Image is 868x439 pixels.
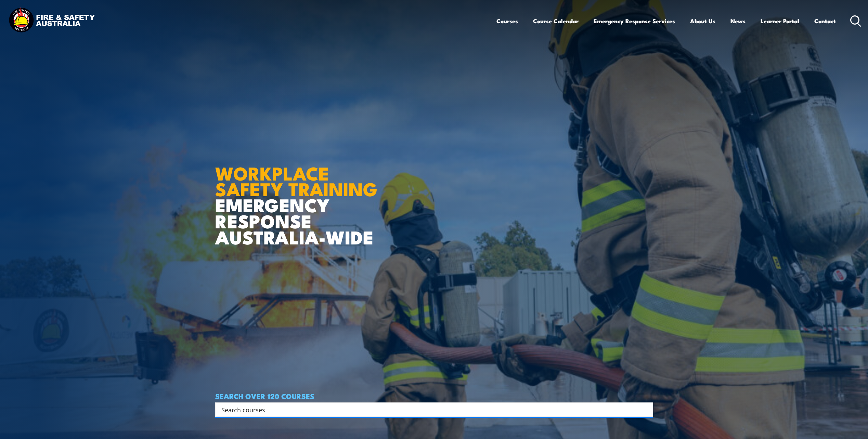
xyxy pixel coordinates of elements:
a: About Us [690,12,715,30]
a: Contact [814,12,836,30]
a: Emergency Response Services [594,12,675,30]
strong: WORKPLACE SAFETY TRAINING [215,158,377,203]
a: Course Calendar [533,12,579,30]
a: Courses [496,12,518,30]
input: Search input [221,404,638,415]
form: Search form [223,405,639,414]
a: News [730,12,746,30]
h4: SEARCH OVER 120 COURSES [215,392,653,400]
a: Learner Portal [761,12,799,30]
h1: EMERGENCY RESPONSE AUSTRALIA-WIDE [215,148,383,245]
button: Search magnifier button [641,405,651,414]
